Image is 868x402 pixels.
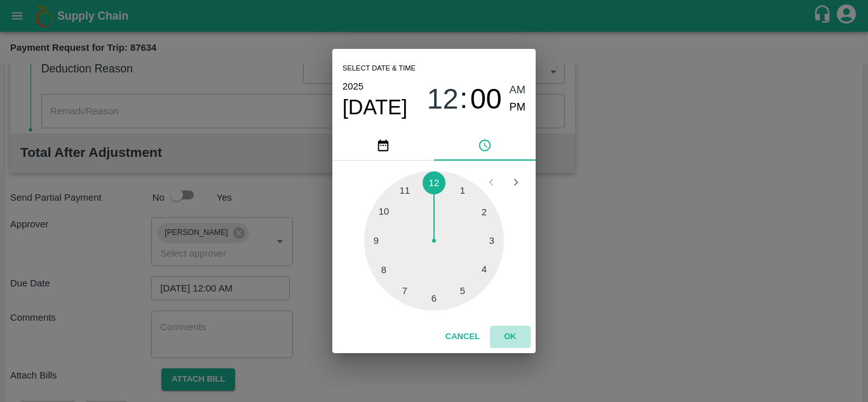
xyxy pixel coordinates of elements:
[440,326,485,348] button: Cancel
[504,170,528,194] button: Open next view
[510,82,526,99] button: AM
[470,83,502,116] span: 00
[427,83,459,116] span: 12
[470,82,502,116] button: 00
[342,78,363,95] button: 2025
[342,59,416,78] span: Select date & time
[510,99,526,116] button: PM
[332,130,434,161] button: pick date
[490,326,531,348] button: OK
[342,95,407,120] button: [DATE]
[427,82,459,116] button: 12
[460,82,468,116] span: :
[434,130,536,161] button: pick time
